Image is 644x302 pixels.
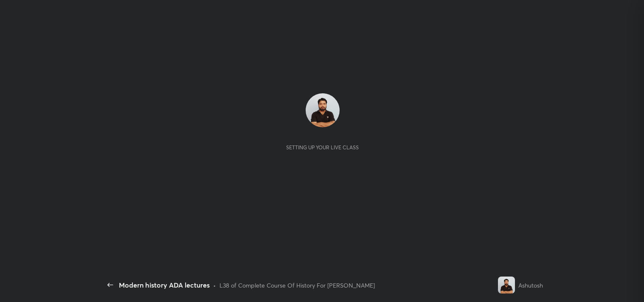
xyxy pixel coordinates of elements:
[213,281,216,290] div: •
[306,93,340,127] img: 50a2b7cafd4e47798829f34b8bc3a81a.jpg
[498,277,515,294] img: 50a2b7cafd4e47798829f34b8bc3a81a.jpg
[119,280,210,290] div: Modern history ADA lectures
[518,281,543,290] div: Ashutosh
[286,144,359,151] div: Setting up your live class
[219,281,375,290] div: L38 of Complete Course Of History For [PERSON_NAME]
